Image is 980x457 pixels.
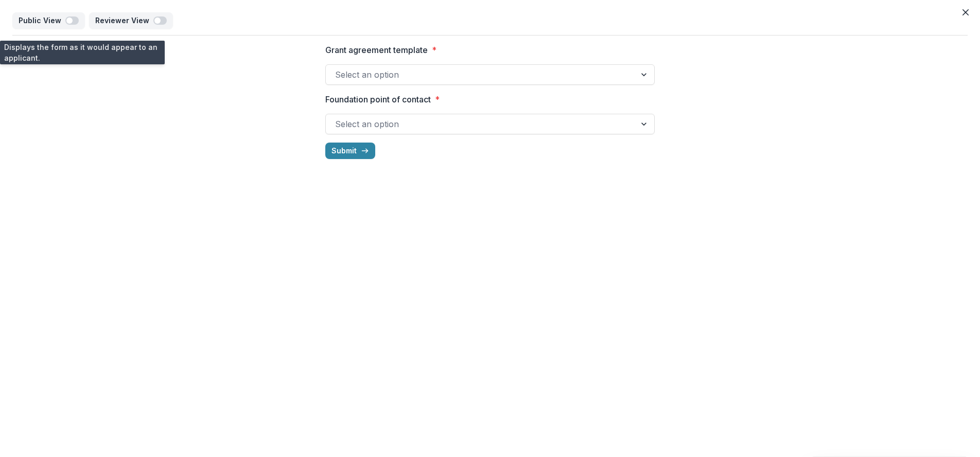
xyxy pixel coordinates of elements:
[12,12,85,29] button: Public View
[325,93,431,106] p: Foundation point of contact
[89,12,173,29] button: Reviewer View
[325,44,428,56] p: Grant agreement template
[325,143,375,159] button: Submit
[957,4,974,21] button: Close
[19,16,65,25] p: Public View
[95,16,153,25] p: Reviewer View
